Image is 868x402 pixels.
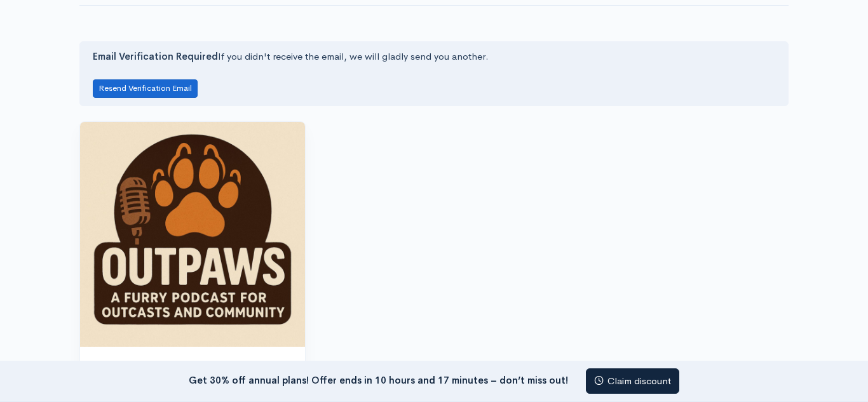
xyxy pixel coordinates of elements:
img: OutPaws [80,122,305,347]
strong: Get 30% off annual plans! Offer ends in 10 hours and 17 minutes – don’t miss out! [189,373,568,385]
div: If you didn't receive the email, we will gladly send you another. [79,41,789,105]
strong: Email Verification Required [93,50,218,62]
button: Resend Verification Email [93,79,198,98]
a: Claim discount [586,368,679,394]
